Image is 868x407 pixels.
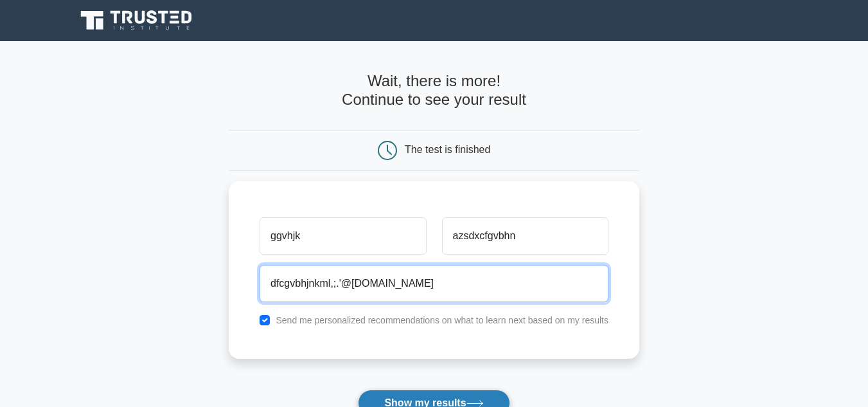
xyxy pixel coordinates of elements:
input: First name [260,217,426,255]
label: Send me personalized recommendations on what to learn next based on my results [276,315,608,325]
div: The test is finished [405,144,490,155]
input: Last name [442,217,608,255]
h4: Wait, there is more! Continue to see your result [229,72,639,109]
input: Email [260,265,608,302]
